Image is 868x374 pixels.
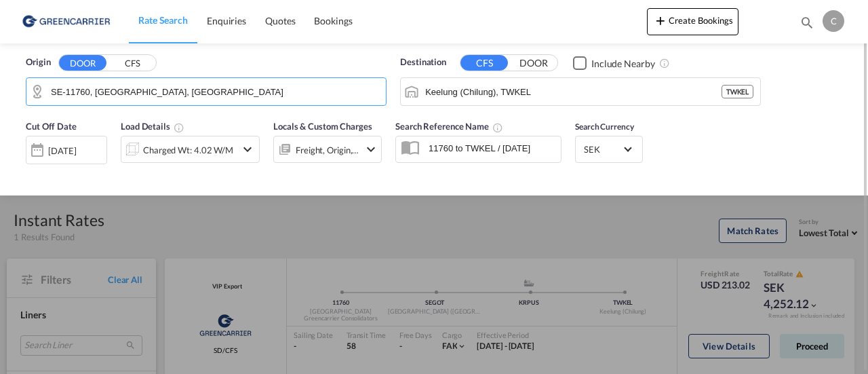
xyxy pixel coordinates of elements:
[265,15,295,26] span: Quotes
[273,121,372,132] span: Locals & Custom Charges
[823,10,844,32] div: C
[48,145,76,157] div: [DATE]
[395,121,503,132] span: Search Reference Name
[121,121,184,132] span: Load Details
[108,56,156,71] button: CFS
[143,141,233,160] div: Charged Wt: 4.02 W/M
[26,78,386,105] md-input-container: SE-11760, Stockholm, Stockholm
[422,138,561,158] input: Search Reference Name
[121,136,260,163] div: Charged Wt: 4.02 W/Micon-chevron-down
[591,57,655,71] div: Include Nearby
[20,6,112,37] img: 609dfd708afe11efa14177256b0082fb.png
[583,139,635,159] md-select: Select Currency: kr SEKSweden Krona
[26,136,107,164] div: [DATE]
[26,56,50,69] span: Origin
[800,15,814,35] div: icon-magnify
[26,121,77,132] span: Cut Off Date
[273,136,382,163] div: Freight Origin Destinationicon-chevron-down
[800,15,814,30] md-icon: icon-magnify
[26,162,36,181] md-datepicker: Select
[400,56,446,69] span: Destination
[207,15,246,26] span: Enquiries
[460,55,508,71] button: CFS
[314,15,352,26] span: Bookings
[51,81,379,102] input: Search by Door
[138,14,188,26] span: Rate Search
[174,122,184,133] md-icon: Chargeable Weight
[584,143,622,155] span: SEK
[647,8,738,35] button: icon-plus 400-fgCreate Bookings
[363,141,379,157] md-icon: icon-chevron-down
[59,55,106,71] button: DOOR
[492,122,503,133] md-icon: Your search will be saved by the below given name
[401,78,760,105] md-input-container: Keelung (Chilung), TWKEL
[573,56,655,70] md-checkbox: Checkbox No Ink
[510,56,557,71] button: DOOR
[722,85,754,98] div: TWKEL
[659,58,670,69] md-icon: Unchecked: Ignores neighbouring ports when fetching rates.Checked : Includes neighbouring ports w...
[239,141,256,157] md-icon: icon-chevron-down
[575,121,634,132] span: Search Currency
[652,12,669,29] md-icon: icon-plus 400-fg
[296,141,359,160] div: Freight Origin Destination
[425,81,722,102] input: Search by Port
